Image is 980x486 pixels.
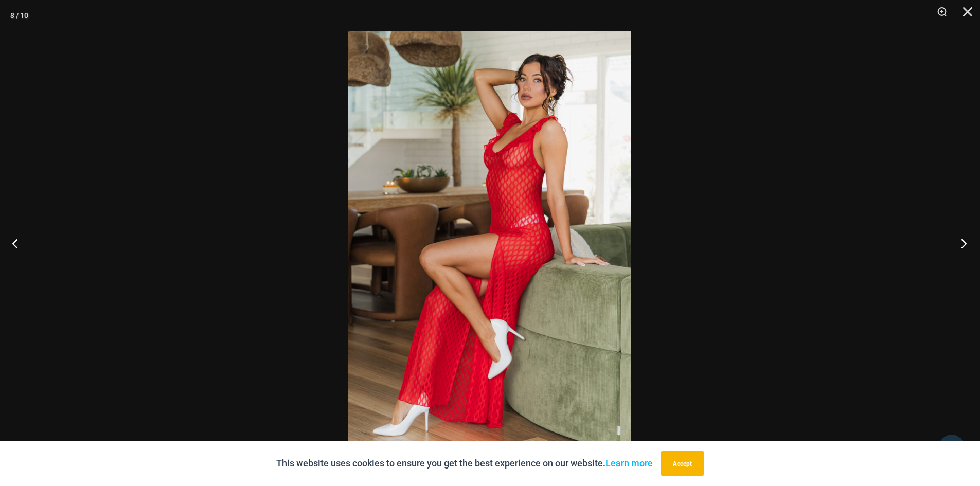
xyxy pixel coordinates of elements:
[276,456,653,471] p: This website uses cookies to ensure you get the best experience on our website.
[605,458,653,469] a: Learn more
[348,31,631,455] img: Sometimes Red 587 Dress 08
[941,218,980,269] button: Next
[10,8,28,23] div: 8 / 10
[661,451,704,476] button: Accept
